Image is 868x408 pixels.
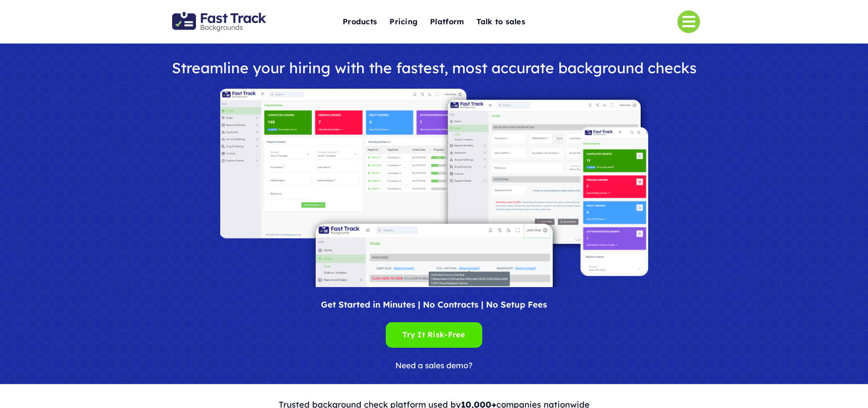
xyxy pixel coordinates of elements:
span: Talk to sales [476,15,525,28]
a: Fast Track Backgrounds Logo [172,11,266,20]
span: Need a sales demo? [395,360,473,370]
span: Get Started in Minutes | No Contracts | No Setup Fees [321,299,547,310]
span: Products [343,15,377,28]
span: Platform [430,15,464,28]
a: Pricing [389,13,417,31]
a: Platform [430,13,464,31]
a: Talk to sales [476,13,525,31]
span: Try It Risk-Free [402,328,465,341]
span: Pricing [389,15,417,28]
a: Need a sales demo? [395,361,473,370]
img: Fast Track Backgrounds Logo [172,12,266,31]
a: Try It Risk-Free [386,322,482,348]
a: Link to # [677,10,700,33]
img: Fast Track Backgrounds Platform [220,89,648,287]
nav: One Page [301,1,567,43]
h1: Streamline your hiring with the fastest, most accurate background checks [163,60,705,76]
